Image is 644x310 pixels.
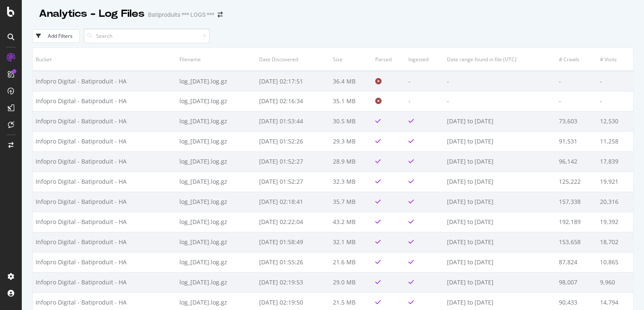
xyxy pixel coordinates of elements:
td: [DATE] to [DATE] [444,192,556,212]
th: # Crawls [556,48,597,71]
td: log_[DATE].log.gz [177,192,256,212]
td: [DATE] 02:17:51 [256,71,330,91]
td: 91,531 [556,131,597,151]
td: [DATE] to [DATE] [444,111,556,131]
td: Infopro Digital - Batiproduit - HA [33,192,177,212]
td: [DATE] to [DATE] [444,151,556,172]
td: 35.1 MB [330,91,372,111]
th: Ingested [405,48,444,71]
td: log_[DATE].log.gz [177,71,256,91]
td: 73,603 [556,111,597,131]
th: Parsed [372,48,405,71]
td: 20,316 [597,192,633,212]
td: 29.3 MB [330,131,372,151]
td: 153,658 [556,232,597,252]
td: - [597,91,633,111]
td: 19,392 [597,212,633,232]
td: [DATE] to [DATE] [444,212,556,232]
td: log_[DATE].log.gz [177,111,256,131]
td: 35.7 MB [330,192,372,212]
td: 32.1 MB [330,232,372,252]
td: [DATE] to [DATE] [444,272,556,292]
div: Add Filters [48,32,73,39]
td: Infopro Digital - Batiproduit - HA [33,252,177,272]
td: 9,960 [597,272,633,292]
td: 10,865 [597,252,633,272]
td: log_[DATE].log.gz [177,232,256,252]
td: log_[DATE].log.gz [177,212,256,232]
td: - [444,91,556,111]
td: [DATE] 01:52:26 [256,131,330,151]
td: [DATE] 01:53:44 [256,111,330,131]
th: Bucket [33,48,177,71]
td: Infopro Digital - Batiproduit - HA [33,151,177,172]
td: [DATE] 02:19:53 [256,272,330,292]
td: 36.4 MB [330,71,372,91]
td: [DATE] 01:55:26 [256,252,330,272]
td: [DATE] to [DATE] [444,252,556,272]
td: - [405,71,444,91]
td: 96,142 [556,151,597,172]
input: Search [84,29,210,43]
td: 11,258 [597,131,633,151]
td: [DATE] 02:18:41 [256,192,330,212]
td: [DATE] to [DATE] [444,172,556,192]
td: - [597,71,633,91]
td: Infopro Digital - Batiproduit - HA [33,91,177,111]
td: - [556,91,597,111]
td: log_[DATE].log.gz [177,172,256,192]
td: 157,338 [556,192,597,212]
td: [DATE] 01:52:27 [256,151,330,172]
td: 30.5 MB [330,111,372,131]
td: - [444,71,556,91]
td: 98,007 [556,272,597,292]
td: log_[DATE].log.gz [177,131,256,151]
td: 19,921 [597,172,633,192]
th: Date Discovered [256,48,330,71]
td: 32.3 MB [330,172,372,192]
td: Infopro Digital - Batiproduit - HA [33,212,177,232]
td: 28.9 MB [330,151,372,172]
td: Infopro Digital - Batiproduit - HA [33,172,177,192]
td: 29.0 MB [330,272,372,292]
td: Infopro Digital - Batiproduit - HA [33,71,177,91]
td: [DATE] to [DATE] [444,131,556,151]
td: Infopro Digital - Batiproduit - HA [33,131,177,151]
button: Add Filters [32,29,80,43]
td: Infopro Digital - Batiproduit - HA [33,111,177,131]
td: 21.6 MB [330,252,372,272]
td: [DATE] 01:58:49 [256,232,330,252]
td: 125,222 [556,172,597,192]
td: 12,530 [597,111,633,131]
div: Analytics - Log Files [39,7,145,21]
td: log_[DATE].log.gz [177,151,256,172]
td: Infopro Digital - Batiproduit - HA [33,232,177,252]
td: 43.2 MB [330,212,372,232]
td: 18,702 [597,232,633,252]
td: - [405,91,444,111]
div: arrow-right-arrow-left [218,12,223,18]
th: Filename [177,48,256,71]
td: 17,839 [597,151,633,172]
td: log_[DATE].log.gz [177,272,256,292]
td: - [556,71,597,91]
td: [DATE] 02:22:04 [256,212,330,232]
td: log_[DATE].log.gz [177,252,256,272]
td: [DATE] 01:52:27 [256,172,330,192]
td: Infopro Digital - Batiproduit - HA [33,272,177,292]
td: log_[DATE].log.gz [177,91,256,111]
th: # Visits [597,48,633,71]
td: 87,824 [556,252,597,272]
th: Date range found in file (UTC) [444,48,556,71]
td: [DATE] to [DATE] [444,232,556,252]
td: [DATE] 02:16:34 [256,91,330,111]
th: Size [330,48,372,71]
td: 192,189 [556,212,597,232]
